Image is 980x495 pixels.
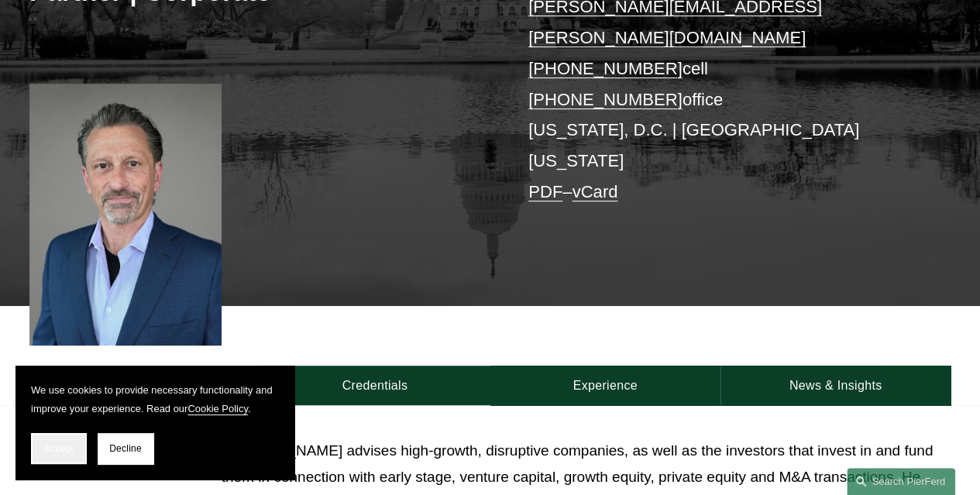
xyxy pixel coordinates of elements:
[31,433,87,464] button: Accept
[15,366,294,480] section: Cookie banner
[98,433,153,464] button: Decline
[528,59,683,78] a: [PHONE_NUMBER]
[31,381,279,418] p: We use cookies to provide necessary functionality and improve your experience. Read our .
[720,366,951,405] a: News & Insights
[187,403,248,414] a: Cookie Policy
[109,443,142,454] span: Decline
[490,366,720,405] a: Experience
[847,468,955,495] a: Search this site
[528,182,562,201] a: PDF
[44,443,74,454] span: Accept
[260,366,490,405] a: Credentials
[528,90,683,109] a: [PHONE_NUMBER]
[572,182,617,201] a: vCard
